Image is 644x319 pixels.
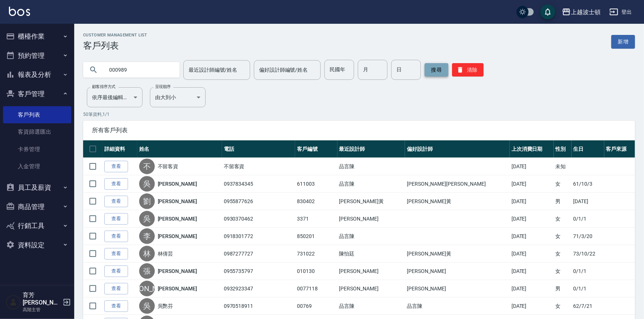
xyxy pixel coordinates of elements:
[104,161,128,172] a: 查看
[104,231,128,242] a: 查看
[3,158,71,175] a: 入金管理
[222,228,295,245] td: 0918301772
[554,228,572,245] td: 女
[554,175,572,193] td: 女
[510,297,554,315] td: [DATE]
[554,158,572,175] td: 未知
[510,245,554,263] td: [DATE]
[295,245,337,263] td: 731022
[3,84,71,104] button: 客戶管理
[104,266,128,277] a: 查看
[104,213,128,225] a: 查看
[139,298,155,314] div: 吳
[510,140,554,158] th: 上次消費日期
[337,228,405,245] td: 品言陳
[23,292,61,306] h5: 育芳[PERSON_NAME]
[104,196,128,207] a: 查看
[337,175,405,193] td: 品言陳
[6,295,21,310] img: Person
[139,263,155,279] div: 張
[83,40,147,51] h3: 客戶列表
[3,46,71,65] button: 預約管理
[295,210,337,228] td: 3371
[554,263,572,280] td: 女
[137,140,222,158] th: 姓名
[222,297,295,315] td: 0970518911
[222,280,295,297] td: 0932923347
[405,140,510,158] th: 偏好設計師
[510,175,554,193] td: [DATE]
[92,84,115,89] label: 顧客排序方式
[425,63,448,77] button: 搜尋
[139,228,155,244] div: 李
[3,178,71,197] button: 員工及薪資
[83,111,635,118] p: 50 筆資料, 1 / 1
[102,140,137,158] th: 詳細資料
[554,193,572,210] td: 男
[337,263,405,280] td: [PERSON_NAME]
[222,193,295,210] td: 0955877626
[405,175,510,193] td: [PERSON_NAME][PERSON_NAME]
[139,211,155,227] div: 吳
[3,216,71,235] button: 行銷工具
[607,5,635,19] button: 登出
[571,7,601,17] div: 上越波士頓
[510,193,554,210] td: [DATE]
[559,4,604,20] button: 上越波士頓
[405,193,510,210] td: [PERSON_NAME]黃
[104,283,128,294] a: 查看
[572,263,604,280] td: 0/1/1
[150,87,206,107] div: 由大到小
[405,297,510,315] td: 品言陳
[510,210,554,228] td: [DATE]
[337,210,405,228] td: [PERSON_NAME]
[155,84,171,89] label: 呈現順序
[3,106,71,123] a: 客戶列表
[405,280,510,297] td: [PERSON_NAME]
[222,263,295,280] td: 0955735797
[572,193,604,210] td: [DATE]
[611,35,635,49] a: 新增
[510,158,554,175] td: [DATE]
[158,232,197,240] a: [PERSON_NAME]
[158,250,173,257] a: 林倩芸
[158,285,197,292] a: [PERSON_NAME]
[405,245,510,263] td: [PERSON_NAME]黃
[158,180,197,188] a: [PERSON_NAME]
[295,228,337,245] td: 850201
[554,280,572,297] td: 男
[3,27,71,46] button: 櫃檯作業
[158,198,197,205] a: [PERSON_NAME]
[572,175,604,193] td: 61/10/3
[3,65,71,84] button: 報表及分析
[139,281,155,296] div: [PERSON_NAME]
[222,245,295,263] td: 0987277727
[337,140,405,158] th: 最近設計師
[139,176,155,192] div: 吳
[572,228,604,245] td: 71/3/20
[510,280,554,297] td: [DATE]
[83,33,147,38] h2: Customer Management List
[337,297,405,315] td: 品言陳
[222,158,295,175] td: 不留客資
[222,210,295,228] td: 0930370462
[9,7,30,16] img: Logo
[3,235,71,255] button: 資料設定
[158,302,173,310] a: 吳艷芬
[158,267,197,275] a: [PERSON_NAME]
[139,159,155,174] div: 不
[295,140,337,158] th: 客戶編號
[87,87,143,107] div: 依序最後編輯時間
[572,245,604,263] td: 73/10/22
[139,193,155,209] div: 劉
[337,280,405,297] td: [PERSON_NAME]
[452,63,484,77] button: 清除
[295,175,337,193] td: 611003
[295,263,337,280] td: 010130
[572,210,604,228] td: 0/1/1
[572,140,604,158] th: 生日
[139,246,155,261] div: 林
[554,245,572,263] td: 女
[572,280,604,297] td: 0/1/1
[222,175,295,193] td: 0937834345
